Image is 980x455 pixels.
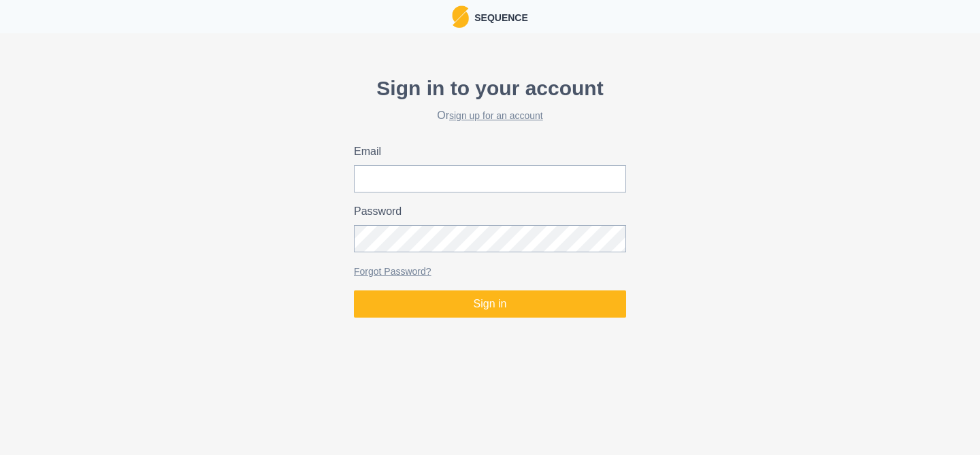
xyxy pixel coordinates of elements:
a: LogoSequence [452,5,528,28]
p: Sequence [469,8,528,25]
h2: Or [354,109,626,122]
a: Forgot Password? [354,266,431,277]
img: Logo [452,5,469,28]
button: Sign in [354,290,626,318]
label: Email [354,144,618,160]
a: sign up for an account [449,110,543,121]
p: Sign in to your account [354,73,626,103]
label: Password [354,203,618,220]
